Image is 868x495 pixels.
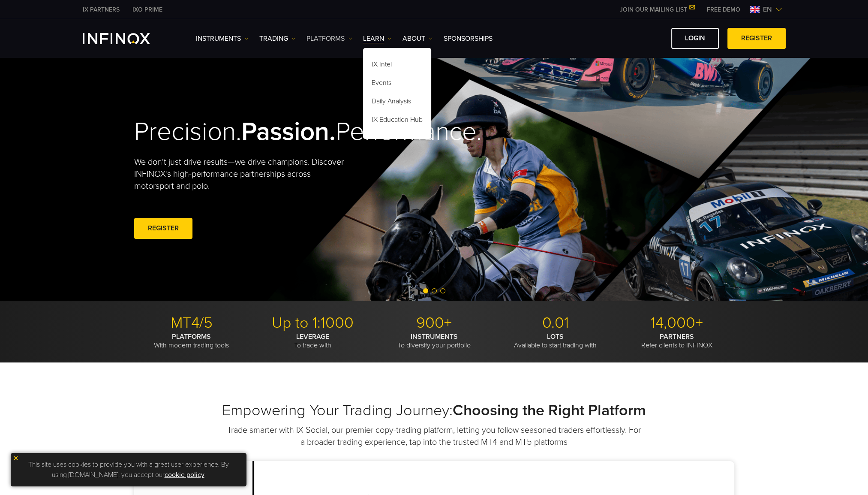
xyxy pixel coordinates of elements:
[126,5,169,14] a: INFINOX
[363,33,392,44] a: Learn
[134,401,734,420] h2: Empowering Your Trading Journey:
[134,314,249,332] p: MT4/5
[377,314,492,332] p: 900+
[76,5,126,14] a: INFINOX
[363,112,431,130] a: IX Education Hub
[226,424,642,448] p: Trade smarter with IX Social, our premier copy-trading platform, letting you follow seasoned trad...
[13,455,19,461] img: yellow close icon
[255,332,370,350] p: To trade with
[83,33,170,44] a: INFINOX Logo
[134,116,404,148] h2: Precision. Performance.
[196,33,249,44] a: Instruments
[134,218,192,239] a: REGISTER
[498,332,613,350] p: Available to start trading with
[671,28,719,49] a: LOGIN
[660,332,694,341] strong: PARTNERS
[440,288,445,293] span: Go to slide 3
[377,332,492,350] p: To diversify your portfolio
[498,314,613,332] p: 0.01
[423,288,428,293] span: Go to slide 1
[727,28,786,49] a: REGISTER
[402,33,433,44] a: ABOUT
[411,332,458,341] strong: INSTRUMENTS
[255,314,370,332] p: Up to 1:1000
[259,33,296,44] a: TRADING
[613,6,700,13] a: JOIN OUR MAILING LIST
[363,94,431,112] a: Daily Analysis
[363,57,431,75] a: IX Intel
[306,33,352,44] a: PLATFORMS
[165,471,204,479] a: cookie policy
[619,332,734,350] p: Refer clients to INFINOX
[700,5,747,14] a: INFINOX MENU
[547,332,564,341] strong: LOTS
[296,332,329,341] strong: LEVERAGE
[760,4,775,15] span: en
[134,332,249,350] p: With modern trading tools
[453,401,646,420] strong: Choosing the Right Platform
[363,75,431,94] a: Events
[15,457,242,482] p: This site uses cookies to provide you with a great user experience. By using [DOMAIN_NAME], you a...
[432,288,437,293] span: Go to slide 2
[172,332,211,341] strong: PLATFORMS
[241,116,336,147] strong: Passion.
[134,156,350,192] p: We don't just drive results—we drive champions. Discover INFINOX’s high-performance partnerships ...
[619,314,734,332] p: 14,000+
[444,33,493,44] a: SPONSORSHIPS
